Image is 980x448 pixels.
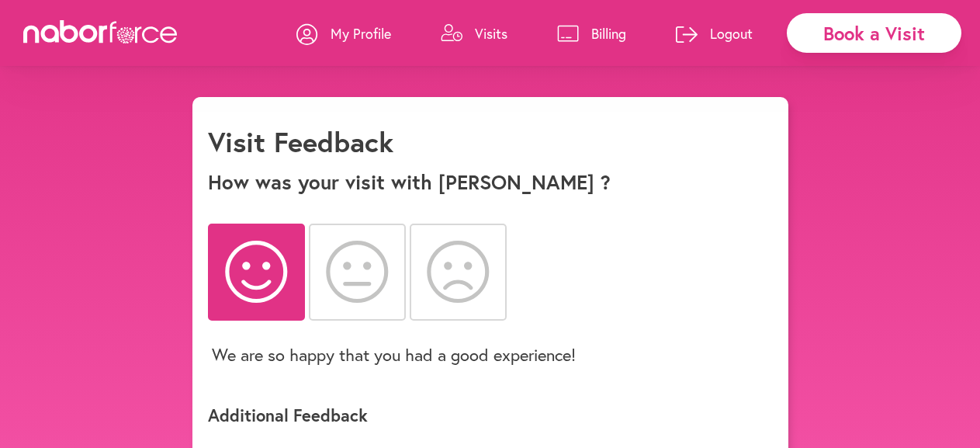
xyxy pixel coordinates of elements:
a: My Profile [296,10,391,57]
div: Book a Visit [787,13,961,53]
h1: Visit Feedback [208,125,393,158]
a: Visits [441,10,507,57]
p: Visits [475,24,507,43]
p: Logout [710,24,753,43]
p: How was your visit with [PERSON_NAME] ? [208,170,773,194]
a: Logout [676,10,753,57]
p: Billing [591,24,626,43]
p: Additional Feedback [208,404,751,426]
p: We are so happy that you had a good experience! [212,343,576,366]
p: My Profile [331,24,391,43]
a: Billing [557,10,626,57]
